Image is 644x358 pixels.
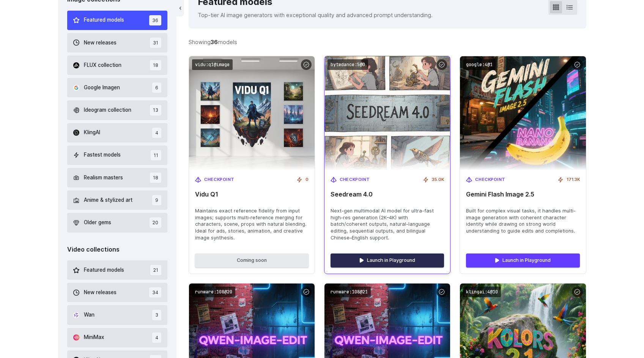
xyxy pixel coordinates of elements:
span: 18 [150,173,161,183]
span: 3 [152,310,161,320]
span: 0 [305,176,309,183]
button: FLUX collection 18 [67,55,168,75]
button: Anime & stylized art 9 [67,190,168,210]
span: Seedream 4.0 [331,191,444,198]
button: Ideogram collection 13 [67,100,168,120]
span: Fastest models [84,151,121,159]
span: Checkpoint [204,176,235,183]
span: 11 [151,150,161,160]
span: Featured models [84,266,124,274]
span: New releases [84,39,117,47]
img: Seedream 4.0 [318,50,457,176]
span: Featured models [84,16,124,24]
strong: 36 [211,39,218,45]
span: Checkpoint [475,176,505,183]
span: 9 [152,195,161,205]
span: 21 [150,265,161,275]
code: runware:108@21 [328,287,371,298]
span: 4 [152,333,161,343]
span: 4 [152,128,161,138]
span: 13 [150,105,161,115]
span: 31 [150,38,161,48]
button: Older gems 20 [67,213,168,232]
button: Coming soon [195,253,309,267]
button: Featured models 36 [67,11,168,30]
code: google:4@1 [463,59,496,70]
img: Gemini Flash Image 2.5 [460,56,586,171]
span: KlingAI [84,128,100,137]
span: Next-gen multimodal AI model for ultra-fast high-res generation (2K–4K) with batch/coherent outpu... [331,208,444,242]
div: Video collections [67,245,168,255]
span: Anime & stylized art [84,196,132,204]
button: KlingAI 4 [67,123,168,143]
code: bytedance:5@0 [328,59,368,70]
button: MiniMax 4 [67,328,168,347]
button: Google Imagen 6 [67,78,168,97]
span: New releases [84,288,117,297]
span: Older gems [84,219,111,227]
button: New releases 34 [67,283,168,302]
span: Google Imagen [84,84,120,92]
span: Ideogram collection [84,106,131,114]
span: 171.3K [567,176,580,183]
span: Built for complex visual tasks, it handles multi-image generation with coherent character identit... [466,208,579,235]
span: Realism masters [84,174,123,182]
span: Maintains exact reference fidelity from input images; supports multi‑reference merging for charac... [195,208,309,242]
span: FLUX collection [84,61,121,70]
span: 35.0K [432,176,444,183]
button: Realism masters 18 [67,168,168,187]
code: vidu:q1@image [192,59,233,70]
span: 20 [150,217,161,228]
span: 36 [149,15,161,25]
a: Launch in Playground [331,253,444,267]
span: 18 [150,60,161,70]
a: Launch in Playground [466,253,579,267]
code: klingai:4@10 [463,287,501,298]
button: Wan 3 [67,305,168,325]
span: Checkpoint [340,176,370,183]
span: 34 [149,287,161,298]
p: Top-tier AI image generators with exceptional quality and advanced prompt understanding. [198,11,433,19]
button: Featured models 21 [67,260,168,280]
code: runware:108@20 [192,287,235,298]
span: Gemini Flash Image 2.5 [466,191,579,198]
button: Fastest models 11 [67,146,168,165]
span: 6 [152,82,161,93]
span: Wan [84,311,94,319]
span: Vidu Q1 [195,191,309,198]
img: Vidu Q1 [189,56,315,171]
button: New releases 31 [67,33,168,52]
span: MiniMax [84,333,104,342]
div: Showing models [189,38,237,46]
